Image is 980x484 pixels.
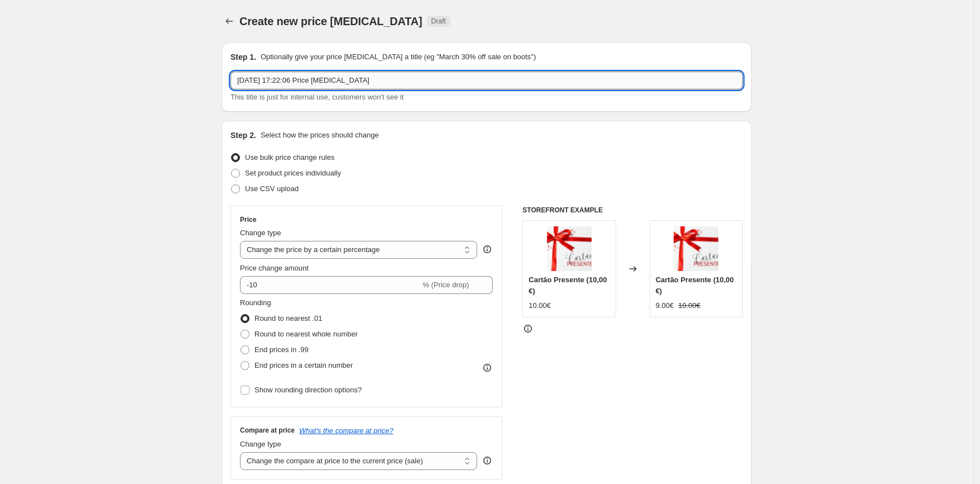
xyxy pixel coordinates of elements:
input: 30% off holiday sale [230,72,743,89]
span: Round to nearest whole number [254,330,358,338]
h6: STOREFRONT EXAMPLE [522,206,743,215]
span: Rounding [240,298,271,307]
span: Price change amount [240,264,309,272]
h2: Step 2. [230,130,256,141]
span: Use CSV upload [245,184,299,193]
button: What's the compare at price? [299,426,393,435]
span: This title is just for internal use, customers won't see it [230,93,403,101]
span: Change type [240,229,281,237]
span: Round to nearest .01 [254,314,322,322]
span: Set product prices individually [245,169,341,177]
div: help [482,244,493,255]
div: 9.00€ [656,300,674,311]
h3: Price [240,215,256,224]
button: Price change jobs [222,13,237,29]
img: Valepresentecupomdepromocaomodernovermelhoebranco_80x.jpg [547,226,592,271]
span: Cartão Presente (10,00 €) [656,276,734,295]
span: Show rounding direction options? [254,386,362,394]
p: Select how the prices should change [261,130,379,141]
input: -15 [240,276,420,294]
span: Change type [240,440,281,448]
span: Draft [431,17,446,26]
span: Use bulk price change rules [245,153,334,162]
div: help [482,455,493,466]
h3: Compare at price [240,426,295,435]
strike: 10.00€ [678,300,700,311]
span: End prices in a certain number [254,361,353,369]
img: Valepresentecupomdepromocaomodernovermelhoebranco_80x.jpg [674,226,718,271]
span: End prices in .99 [254,345,309,354]
span: Create new price [MEDICAL_DATA] [239,15,422,27]
h2: Step 1. [230,51,256,63]
div: 10.00€ [529,300,551,311]
span: % (Price drop) [422,281,469,289]
p: Optionally give your price [MEDICAL_DATA] a title (eg "March 30% off sale on boots") [261,51,536,63]
span: Cartão Presente (10,00 €) [529,276,607,295]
